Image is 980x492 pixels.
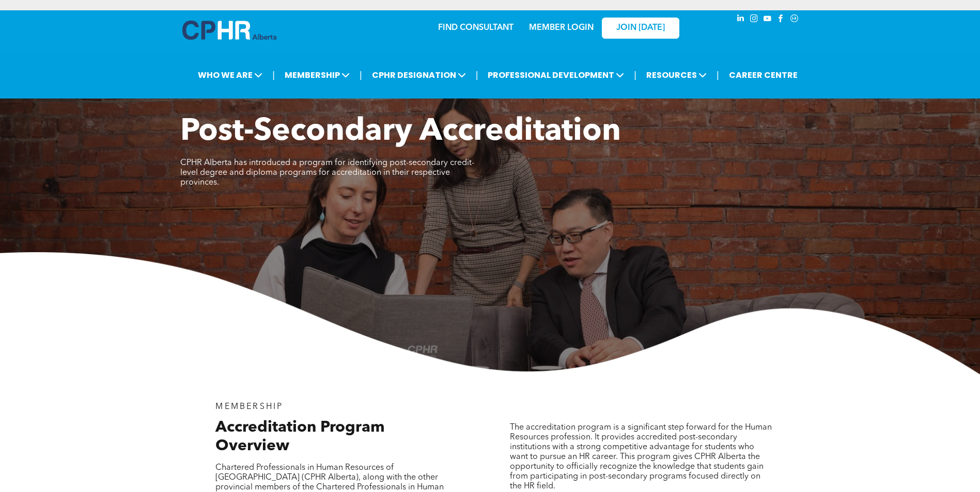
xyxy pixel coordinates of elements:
[369,65,469,85] span: CPHR DESIGNATION
[215,420,385,454] span: Accreditation Program Overview
[510,423,772,490] span: The accreditation program is a significant step forward for the Human Resources profession. It pr...
[476,64,478,86] li: |
[602,18,679,39] a: JOIN [DATE]
[180,159,474,187] span: CPHR Alberta has introduced a program for identifying post-secondary credit-level degree and dipl...
[282,65,353,85] span: MEMBERSHIP
[272,64,275,86] li: |
[360,64,362,86] li: |
[485,65,627,85] span: PROFESSIONAL DEVELOPMENT
[762,13,773,27] a: youtube
[529,24,594,32] a: MEMBER LOGIN
[789,13,800,27] a: Social network
[215,403,283,411] span: MEMBERSHIP
[438,24,514,32] a: FIND CONSULTANT
[726,65,801,85] a: CAREER CENTRE
[749,13,760,27] a: instagram
[180,117,621,147] span: Post-Secondary Accreditation
[717,64,719,86] li: |
[775,13,787,27] a: facebook
[735,13,746,27] a: linkedin
[182,21,276,40] img: A blue and white logo for cp alberta
[195,65,266,85] span: WHO WE ARE
[616,23,665,33] span: JOIN [DATE]
[634,64,636,86] li: |
[643,65,710,85] span: RESOURCES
